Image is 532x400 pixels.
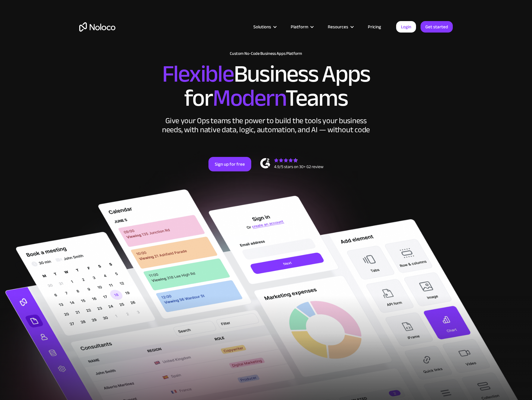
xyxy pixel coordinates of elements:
a: Pricing [360,23,389,31]
div: Solutions [246,23,283,31]
span: Flexible [162,52,234,96]
span: Modern [213,76,285,120]
div: Solutions [253,23,271,31]
a: home [79,22,115,32]
a: Sign up for free [208,157,251,171]
div: Platform [291,23,308,31]
div: Resources [328,23,348,31]
a: Login [396,21,416,33]
div: Give your Ops teams the power to build the tools your business needs, with native data, logic, au... [161,116,371,134]
a: Get started [421,21,453,33]
div: Platform [283,23,320,31]
h2: Business Apps for Teams [79,62,453,110]
div: Resources [320,23,360,31]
